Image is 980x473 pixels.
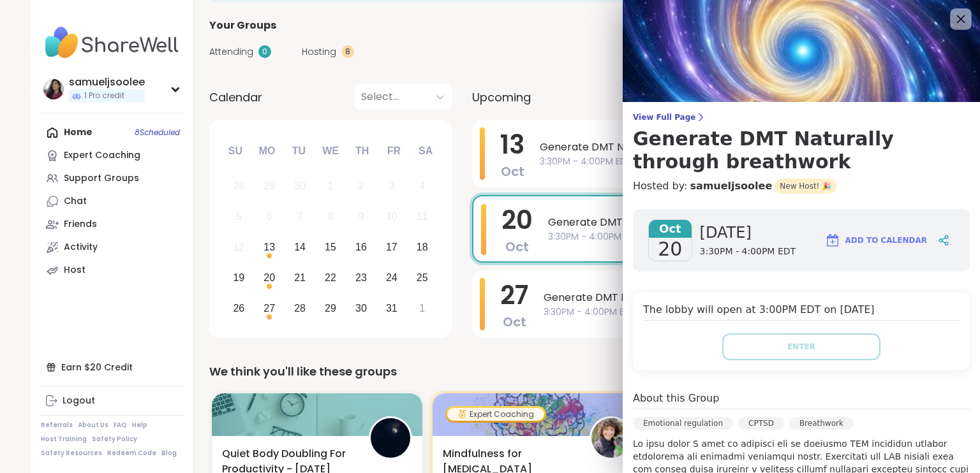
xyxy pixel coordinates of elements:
div: Choose Thursday, October 23rd, 2025 [348,264,375,291]
h4: Hosted by: [633,178,970,194]
a: About Us [78,421,108,430]
span: Oct [501,163,524,180]
div: 9 [358,208,364,225]
span: Add to Calendar [845,235,927,246]
a: Logout [41,389,183,412]
div: 29 [325,300,336,317]
div: 30 [355,300,367,317]
a: Chat [41,190,183,213]
div: Not available Friday, October 3rd, 2025 [378,173,405,200]
div: Choose Wednesday, October 22nd, 2025 [317,264,345,291]
div: 19 [233,269,244,286]
div: 17 [386,238,397,256]
div: Choose Saturday, November 1st, 2025 [408,295,436,322]
div: Choose Friday, October 24th, 2025 [378,264,405,291]
div: Choose Monday, October 20th, 2025 [256,264,283,291]
div: Choose Tuesday, October 28th, 2025 [286,295,314,322]
div: Not available Monday, September 29th, 2025 [256,173,283,200]
div: Expert Coaching [447,408,544,421]
div: 24 [386,269,397,286]
div: 1 [419,300,425,317]
div: 5 [236,208,242,225]
span: View Full Page [633,112,970,122]
div: 14 [294,238,306,256]
div: 10 [386,208,397,225]
h4: The lobby will open at 3:00PM EDT on [DATE] [643,302,960,321]
span: New Host! 🎉 [775,178,836,194]
div: Not available Wednesday, October 1st, 2025 [317,173,345,200]
span: 27 [500,277,528,313]
div: 23 [355,269,367,286]
span: Generate DMT Naturally through breathwork [540,140,911,155]
img: QueenOfTheNight [371,418,410,458]
span: 3:30PM - 4:00PM EDT [544,305,911,319]
a: View Full PageGenerate DMT Naturally through breathwork [633,112,970,173]
div: month 2025-10 [223,171,437,323]
div: 16 [355,238,367,256]
div: Choose Friday, October 17th, 2025 [378,234,405,261]
div: Sa [412,137,440,165]
div: Not available Thursday, October 9th, 2025 [348,203,375,231]
div: Choose Sunday, October 19th, 2025 [225,264,253,291]
a: samueljsoolee [690,178,772,194]
span: 1 Pro credit [84,91,124,101]
div: 25 [417,269,428,286]
div: Not available Tuesday, October 7th, 2025 [286,203,314,231]
div: 15 [325,238,336,256]
div: Friends [64,218,97,231]
div: 13 [264,238,275,256]
a: Referrals [41,421,73,430]
div: 26 [233,300,244,317]
div: Tu [285,137,313,165]
div: Not available Tuesday, September 30th, 2025 [286,173,314,200]
span: [DATE] [700,222,796,243]
div: Activity [64,241,98,254]
div: 8 [341,45,354,58]
div: Not available Saturday, October 11th, 2025 [408,203,436,231]
a: Host [41,259,183,282]
a: Activity [41,236,183,259]
a: FAQ [114,421,127,430]
div: 18 [417,238,428,256]
div: Mo [253,137,281,165]
div: CPTSD [738,417,784,430]
div: Not available Sunday, October 12th, 2025 [225,234,253,261]
div: 22 [325,269,336,286]
div: Not available Monday, October 6th, 2025 [256,203,283,231]
div: samueljsoolee [69,75,145,89]
span: Oct [505,238,529,256]
a: Support Groups [41,167,183,190]
span: 13 [500,127,524,163]
a: Redeem Code [107,449,156,458]
div: Fr [380,137,408,165]
div: Choose Thursday, October 30th, 2025 [348,295,375,322]
a: Safety Resources [41,449,102,458]
div: 6 [267,208,272,225]
img: CoachJennifer [591,418,631,458]
div: 4 [419,177,425,194]
div: 20 [264,269,275,286]
div: We [316,137,345,165]
div: Breathwork [789,417,854,430]
div: Choose Sunday, October 26th, 2025 [225,295,253,322]
a: Expert Coaching [41,144,183,167]
div: Choose Tuesday, October 21st, 2025 [286,264,314,291]
h4: About this Group [633,391,719,406]
div: Su [221,137,249,165]
div: Choose Saturday, October 25th, 2025 [408,264,436,291]
div: 12 [233,238,244,256]
div: 8 [328,208,334,225]
div: Choose Thursday, October 16th, 2025 [348,234,375,261]
div: Earn $20 Credit [41,356,183,379]
div: Choose Wednesday, October 15th, 2025 [317,234,345,261]
a: Safety Policy [92,435,137,444]
a: Friends [41,213,183,236]
span: Generate DMT Naturally through breathwork [544,290,911,305]
div: 7 [297,208,303,225]
div: Choose Monday, October 13th, 2025 [256,234,283,261]
div: 3 [389,177,394,194]
span: 3:30PM - 4:00PM EDT [540,155,911,168]
div: Choose Saturday, October 18th, 2025 [408,234,436,261]
div: Choose Tuesday, October 14th, 2025 [286,234,314,261]
div: 27 [264,300,275,317]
